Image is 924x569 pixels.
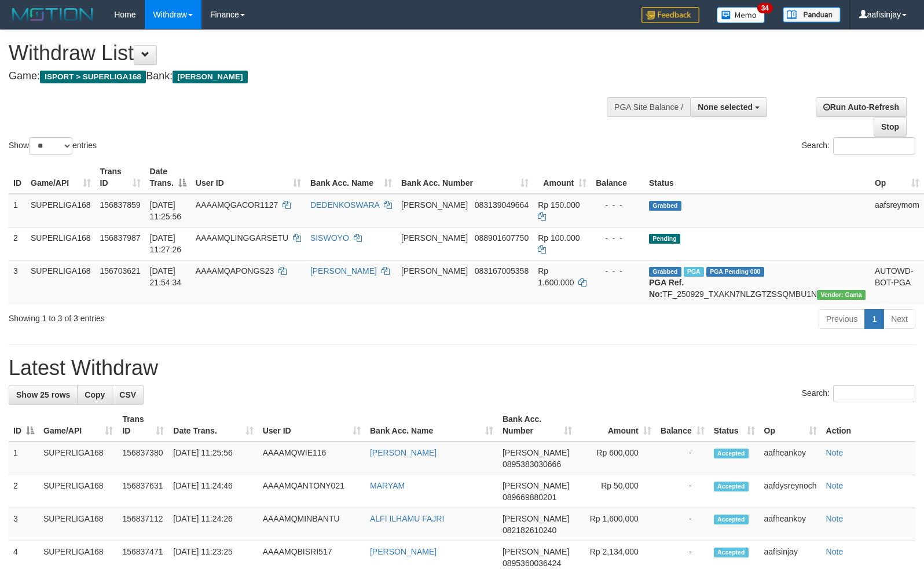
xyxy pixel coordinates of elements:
span: ISPORT > SUPERLIGA168 [40,71,146,83]
td: 156837380 [118,442,168,475]
th: Game/API: activate to sort column ascending [39,409,118,442]
td: Rp 1,600,000 [577,508,656,541]
th: ID: activate to sort column descending [9,409,39,442]
td: AUTOWD-BOT-PGA [870,260,924,304]
span: 156837987 [100,233,141,243]
th: Status [644,161,870,194]
img: Feedback.jpg [641,7,699,23]
td: aafsreymom [870,194,924,227]
td: 1 [9,194,26,227]
span: [DATE] 21:54:34 [150,266,182,287]
span: AAAAMQAPONGS23 [196,266,274,276]
span: 156703621 [100,266,141,276]
th: User ID: activate to sort column ascending [191,161,306,194]
a: [PERSON_NAME] [370,547,437,556]
span: Vendor URL: https://trx31.1velocity.biz [817,290,866,300]
td: aafdysreynoch [760,475,822,508]
th: Op: activate to sort column ascending [870,161,924,194]
th: User ID: activate to sort column ascending [258,409,365,442]
h1: Withdraw List [9,42,604,65]
th: Date Trans.: activate to sort column descending [145,161,191,194]
span: Grabbed [649,201,681,211]
td: - [656,508,709,541]
input: Search: [833,137,915,155]
td: aafheankoy [760,508,822,541]
span: None selected [698,102,753,112]
td: aafheankoy [760,442,822,475]
span: Rp 100.000 [538,233,580,243]
span: Rp 1.600.000 [538,266,574,287]
span: [PERSON_NAME] [503,547,569,556]
a: Stop [874,117,907,137]
label: Search: [802,137,915,155]
img: panduan.png [783,7,841,23]
span: Copy 089669880201 to clipboard [503,493,556,502]
div: PGA Site Balance / [607,97,690,117]
a: SISWOYO [310,233,349,243]
td: AAAAMQWIE116 [258,442,365,475]
td: - [656,475,709,508]
span: 34 [757,3,773,13]
a: DEDENKOSWARA [310,200,379,210]
div: - - - [596,199,640,211]
td: SUPERLIGA168 [26,227,96,260]
td: Rp 600,000 [577,442,656,475]
th: Trans ID: activate to sort column ascending [118,409,168,442]
th: ID [9,161,26,194]
span: [PERSON_NAME] [503,448,569,457]
h1: Latest Withdraw [9,357,915,380]
span: Copy 088901607750 to clipboard [475,233,529,243]
span: [PERSON_NAME] [401,200,468,210]
td: 3 [9,508,39,541]
span: AAAAMQGACOR1127 [196,200,278,210]
label: Show entries [9,137,97,155]
span: [PERSON_NAME] [173,71,247,83]
td: 156837631 [118,475,168,508]
td: SUPERLIGA168 [26,260,96,304]
th: Amount: activate to sort column ascending [533,161,591,194]
span: Copy [85,390,105,399]
span: [PERSON_NAME] [401,266,468,276]
a: CSV [112,385,144,405]
a: Show 25 rows [9,385,78,405]
span: Copy 0895383030666 to clipboard [503,460,561,469]
img: Button%20Memo.svg [717,7,765,23]
td: [DATE] 11:24:46 [168,475,258,508]
span: Copy 083139049664 to clipboard [475,200,529,210]
div: Showing 1 to 3 of 3 entries [9,308,376,324]
th: Action [822,409,915,442]
span: Copy 0895360036424 to clipboard [503,559,561,568]
td: - [656,442,709,475]
th: Balance [591,161,644,194]
button: None selected [690,97,767,117]
b: PGA Ref. No: [649,278,684,299]
span: Accepted [714,515,749,524]
td: 2 [9,475,39,508]
h4: Game: Bank: [9,71,604,82]
span: Accepted [714,548,749,557]
img: MOTION_logo.png [9,6,97,23]
span: AAAAMQLINGGARSETU [196,233,288,243]
span: Accepted [714,482,749,491]
a: Note [826,448,844,457]
th: Bank Acc. Number: activate to sort column ascending [498,409,577,442]
span: CSV [119,390,136,399]
input: Search: [833,385,915,402]
td: [DATE] 11:25:56 [168,442,258,475]
a: [PERSON_NAME] [310,266,377,276]
span: [DATE] 11:27:26 [150,233,182,254]
span: [PERSON_NAME] [503,481,569,490]
select: Showentries [29,137,72,155]
th: Balance: activate to sort column ascending [656,409,709,442]
span: Copy 082182610240 to clipboard [503,526,556,535]
td: SUPERLIGA168 [26,194,96,227]
span: [DATE] 11:25:56 [150,200,182,221]
span: PGA Pending [706,267,764,277]
th: Game/API: activate to sort column ascending [26,161,96,194]
th: Trans ID: activate to sort column ascending [96,161,145,194]
th: Bank Acc. Name: activate to sort column ascending [365,409,498,442]
div: - - - [596,232,640,244]
th: Date Trans.: activate to sort column ascending [168,409,258,442]
td: SUPERLIGA168 [39,442,118,475]
td: 3 [9,260,26,304]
